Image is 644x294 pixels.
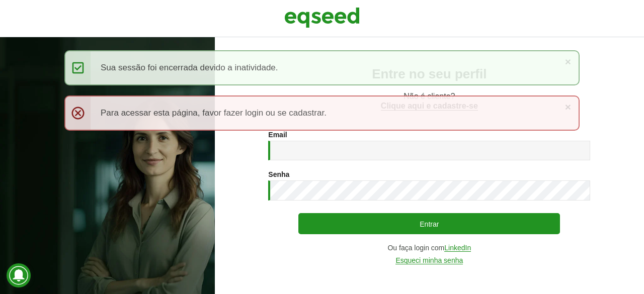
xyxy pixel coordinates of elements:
[565,56,571,67] a: ×
[268,244,590,252] div: Ou faça login com
[64,50,580,85] div: Sua sessão foi encerrada devido a inatividade.
[268,171,289,178] label: Senha
[444,244,471,252] a: LinkedIn
[64,95,580,131] div: Para acessar esta página, favor fazer login ou se cadastrar.
[298,213,560,234] button: Entrar
[565,102,571,112] a: ×
[395,257,463,264] a: Esqueci minha senha
[284,5,360,30] img: EqSeed Logo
